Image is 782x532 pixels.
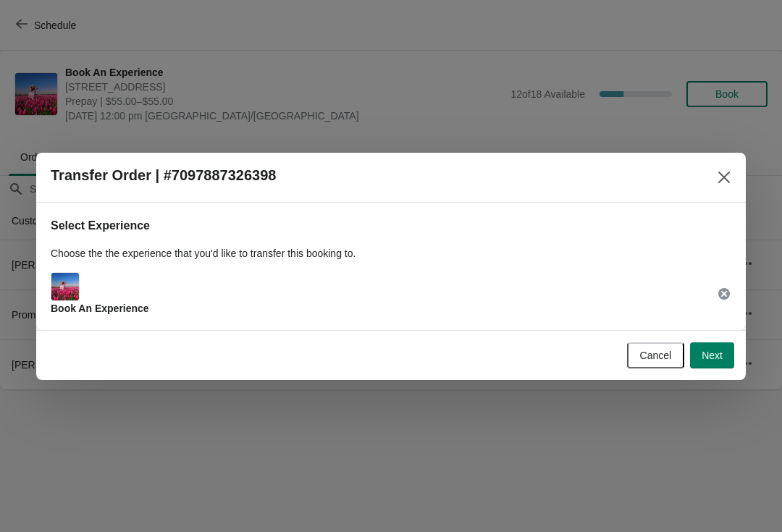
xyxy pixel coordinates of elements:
[640,350,672,361] span: Cancel
[51,303,149,314] span: Book An Experience
[711,164,737,190] button: Close
[702,350,723,361] span: Next
[627,342,685,368] button: Cancel
[51,246,731,261] p: Choose the the experience that you'd like to transfer this booking to.
[690,342,734,368] button: Next
[51,273,79,300] img: Main Experience Image
[51,217,731,235] h2: Select Experience
[51,167,276,184] h2: Transfer Order | #7097887326398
